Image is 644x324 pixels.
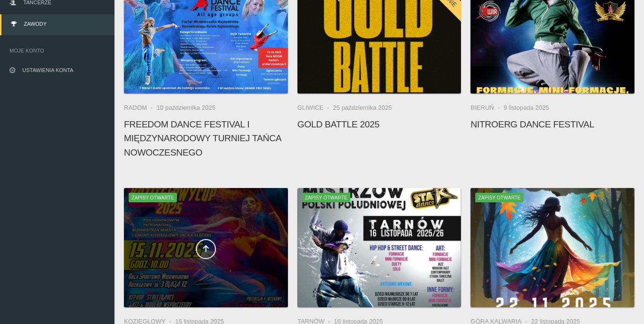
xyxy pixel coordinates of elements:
[470,188,634,307] img: XIX Ogólnopolski Turniej Taneczny "Taneczne Pejzaże"
[333,103,392,113] li: 25 października 2025
[297,188,461,307] img: Liga Mistrzów Polski Południowej
[470,103,503,113] li: Bieruń
[470,117,634,131] h4: NitroErg Dance Festival
[24,21,47,27] span: Zawody
[503,103,549,113] li: 9 listopada 2025
[475,193,523,202] span: Zapisy otwarte
[124,188,288,307] a: II Dance Challenge Cup KOZIEGŁOWYZapisy otwarte
[297,117,461,131] h4: Gold Battle 2025
[156,103,215,113] li: 10 października 2025
[470,188,634,307] a: XIX Ogólnopolski Turniej Taneczny "Taneczne Pejzaże"Zapisy otwarte
[10,46,105,55] span: Moje konto
[302,193,350,202] span: Zapisy otwarte
[129,193,177,202] span: Zapisy otwarte
[124,103,156,113] li: Radom
[124,117,288,159] h4: FREEDOM DANCE FESTIVAL I Międzynarodowy Turniej Tańca Nowoczesnego
[22,67,73,73] span: Ustawienia konta
[297,103,333,113] li: Gliwice
[297,188,461,307] a: Liga Mistrzów Polski PołudniowejZapisy otwarte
